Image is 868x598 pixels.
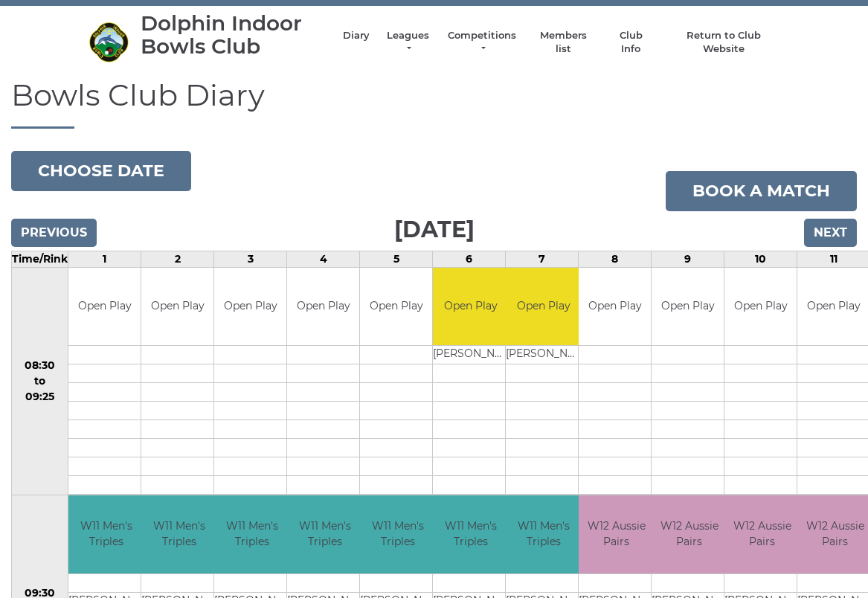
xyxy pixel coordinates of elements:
[506,346,581,364] td: [PERSON_NAME]
[609,29,652,56] a: Club Info
[214,251,287,267] td: 3
[141,495,216,573] td: W11 Men's Triples
[141,251,214,267] td: 2
[360,495,435,573] td: W11 Men's Triples
[724,495,800,573] td: W12 Aussie Pairs
[11,219,97,247] input: Previous
[11,79,857,129] h1: Bowls Club Diary
[652,251,724,267] td: 9
[12,251,68,267] td: Time/Rink
[666,171,857,211] a: Book a match
[506,268,581,346] td: Open Play
[724,251,797,267] td: 10
[360,268,432,346] td: Open Play
[89,22,129,62] img: Dolphin Indoor Bowls Club
[68,495,144,573] td: W11 Men's Triples
[12,267,68,495] td: 08:30 to 09:25
[446,29,518,56] a: Competitions
[385,29,431,56] a: Leagues
[579,268,651,346] td: Open Play
[214,495,289,573] td: W11 Men's Triples
[343,29,370,42] a: Diary
[287,495,362,573] td: W11 Men's Triples
[68,251,141,267] td: 1
[287,251,360,267] td: 4
[433,346,508,364] td: [PERSON_NAME]
[214,268,286,346] td: Open Play
[433,251,506,267] td: 6
[360,251,433,267] td: 5
[433,495,508,573] td: W11 Men's Triples
[579,495,654,573] td: W12 Aussie Pairs
[652,268,724,346] td: Open Play
[724,268,797,346] td: Open Play
[68,268,141,346] td: Open Play
[287,268,359,346] td: Open Play
[433,268,508,346] td: Open Play
[652,495,727,573] td: W12 Aussie Pairs
[141,12,328,58] div: Dolphin Indoor Bowls Club
[141,268,213,346] td: Open Play
[667,29,779,56] a: Return to Club Website
[579,251,652,267] td: 8
[506,495,581,573] td: W11 Men's Triples
[11,151,191,191] button: Choose date
[804,219,857,247] input: Next
[533,29,594,56] a: Members list
[506,251,579,267] td: 7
